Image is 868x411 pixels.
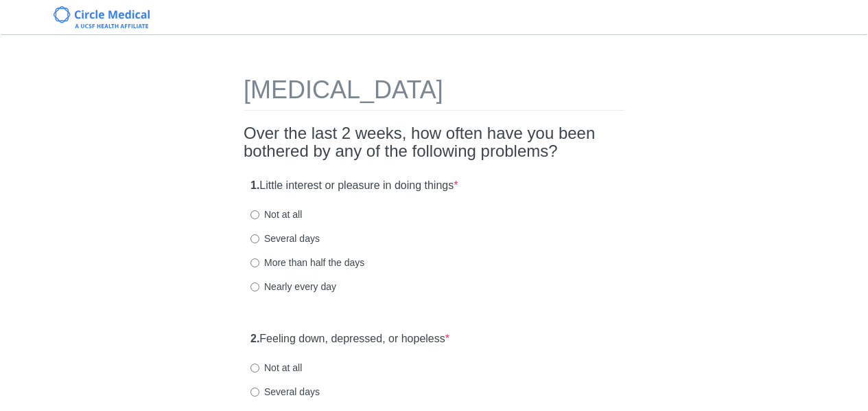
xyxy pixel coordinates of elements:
label: More than half the days [250,256,364,269]
label: Not at all [250,361,302,375]
h1: [MEDICAL_DATA] [244,76,624,111]
label: Feeling down, depressed, or hopeless [250,331,449,347]
input: More than half the days [250,258,259,267]
label: Not at all [250,208,302,221]
label: Several days [250,385,320,399]
input: Not at all [250,210,259,219]
h2: Over the last 2 weeks, how often have you been bothered by any of the following problems? [244,124,624,161]
input: Several days [250,388,259,397]
input: Not at all [250,364,259,373]
input: Nearly every day [250,282,259,291]
strong: 1. [250,179,259,191]
label: Little interest or pleasure in doing things [250,178,458,194]
input: Several days [250,234,259,243]
img: Circle Medical Logo [54,6,150,28]
label: Nearly every day [250,280,336,293]
strong: 2. [250,333,259,344]
label: Several days [250,232,320,245]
